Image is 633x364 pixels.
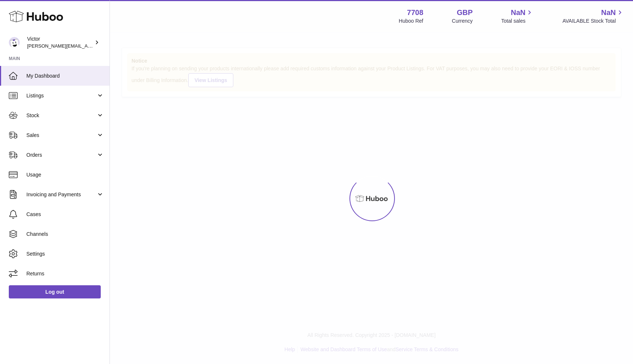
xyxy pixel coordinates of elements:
[26,250,104,257] span: Settings
[26,73,104,79] span: My Dashboard
[26,152,96,159] span: Orders
[457,8,473,18] strong: GBP
[26,231,104,238] span: Channels
[511,8,525,18] span: NaN
[562,18,624,25] span: AVAILABLE Stock Total
[501,18,534,25] span: Total sales
[399,18,423,25] div: Huboo Ref
[26,171,104,178] span: Usage
[9,285,101,298] a: Log out
[26,92,96,99] span: Listings
[501,8,534,25] a: NaN Total sales
[601,8,616,18] span: NaN
[26,191,96,198] span: Invoicing and Payments
[26,132,96,139] span: Sales
[9,37,20,48] img: victor@erbology.co
[407,8,423,18] strong: 7708
[26,270,104,277] span: Returns
[27,43,147,49] span: [PERSON_NAME][EMAIL_ADDRESS][DOMAIN_NAME]
[562,8,624,25] a: NaN AVAILABLE Stock Total
[27,36,93,49] div: Victor
[26,211,104,218] span: Cases
[452,18,473,25] div: Currency
[26,112,96,119] span: Stock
